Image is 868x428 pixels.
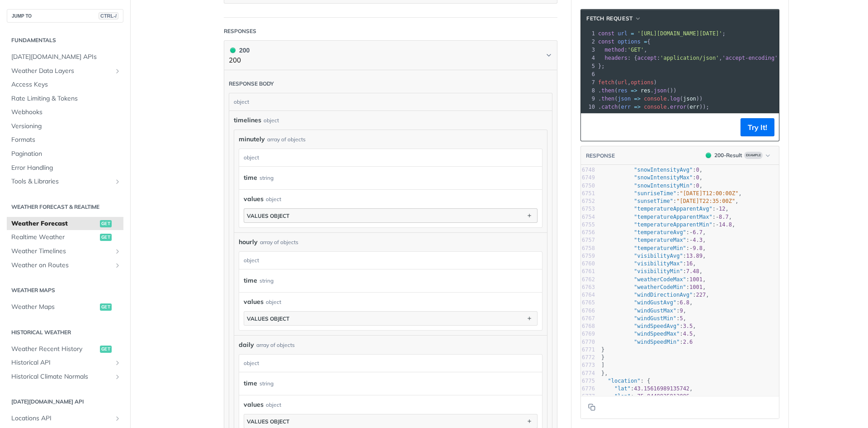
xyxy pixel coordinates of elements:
div: object [264,116,279,125]
div: 6763 [581,284,595,291]
span: console [644,104,667,110]
span: "temperatureMin" [634,245,686,251]
span: "snowIntensityAvg" [634,167,693,173]
label: time [244,274,257,287]
span: "weatherCodeMax" [634,276,686,283]
span: : , [601,292,709,298]
span: "lat" [614,385,631,392]
span: : , [601,214,732,220]
span: headers [604,55,627,61]
span: json [618,96,631,102]
span: 8.7 [719,214,729,220]
span: : , [598,47,647,53]
span: 14.8 [719,221,732,228]
span: - [689,245,693,251]
span: Historical Climate Normals [11,372,112,381]
span: => [634,96,641,102]
div: 6776 [581,385,595,393]
span: daily [239,340,254,350]
div: 6767 [581,315,595,322]
span: const [598,30,614,37]
button: 200 200200 [229,45,552,66]
span: '[URL][DOMAIN_NAME][DATE]' [637,30,722,37]
a: Formats [7,133,123,147]
div: array of objects [260,238,298,246]
span: : , [601,260,696,267]
div: 6751 [581,190,595,197]
span: "visibilityMax" [634,260,683,267]
span: : , [601,198,739,204]
span: "location" [608,378,640,384]
span: "[DATE]T22:35:00Z" [676,198,735,204]
span: : , [601,315,686,322]
span: json [654,87,667,94]
span: : , [601,206,729,212]
a: Weather Recent Historyget [7,342,123,356]
span: } [601,354,604,361]
span: "temperatureMax" [634,237,686,243]
span: url [618,79,627,86]
span: 1001 [689,276,703,283]
div: 6777 [581,393,595,400]
label: time [244,171,257,184]
div: values object [247,315,289,322]
span: : { [601,378,650,384]
span: . ( . ()) [598,87,677,94]
span: "windGustAvg" [634,299,676,306]
div: Response body [229,80,274,88]
span: 5 [679,315,683,322]
span: 13.89 [686,253,703,259]
span: "sunsetTime" [634,198,673,204]
span: 1001 [689,284,703,290]
span: - [716,206,719,212]
div: 6764 [581,291,595,299]
div: 3 [581,46,596,54]
span: Versioning [11,122,121,131]
span: } [601,346,604,353]
div: 6759 [581,252,595,260]
span: res [618,87,627,94]
div: string [259,171,274,184]
span: "windSpeedAvg" [634,323,679,329]
div: 6772 [581,354,595,361]
span: : , [601,276,706,283]
span: [DATE][DOMAIN_NAME] APIs [11,53,121,62]
div: 200 [229,45,250,55]
span: "windDirectionAvg" [634,292,693,298]
div: 6756 [581,229,595,236]
div: values object [247,212,289,219]
span: : , [601,174,703,181]
span: 4.5 [683,331,693,337]
a: Historical Climate NormalsShow subpages for Historical Climate Normals [7,370,123,384]
a: Historical APIShow subpages for Historical API [7,356,123,370]
span: : , [601,167,703,173]
div: object [229,93,550,111]
span: fetch [598,79,614,86]
span: CTRL-/ [99,12,118,19]
span: = [631,30,634,37]
a: Rate Limiting & Tokens [7,92,123,106]
span: hourly [239,237,258,247]
div: object [266,401,281,409]
span: Formats [11,135,121,144]
div: 6760 [581,260,595,268]
span: method [604,47,624,53]
span: 12 [719,206,725,212]
a: Locations APIShow subpages for Locations API [7,412,123,425]
span: = [644,38,647,45]
a: Tools & LibrariesShow subpages for Tools & Libraries [7,175,123,188]
h2: Weather Forecast & realtime [7,203,123,211]
span: "visibilityMin" [634,268,683,274]
span: : , [601,268,703,274]
span: Tools & Libraries [11,177,112,186]
div: 6762 [581,276,595,284]
span: : , [601,385,693,392]
span: : , [601,221,735,228]
h2: [DATE][DOMAIN_NAME] API [7,398,123,406]
span: 16 [686,260,693,267]
div: 6770 [581,338,595,346]
div: 6 [581,70,596,78]
div: values object [247,418,289,425]
span: 200 [230,48,236,53]
span: options [631,79,654,86]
